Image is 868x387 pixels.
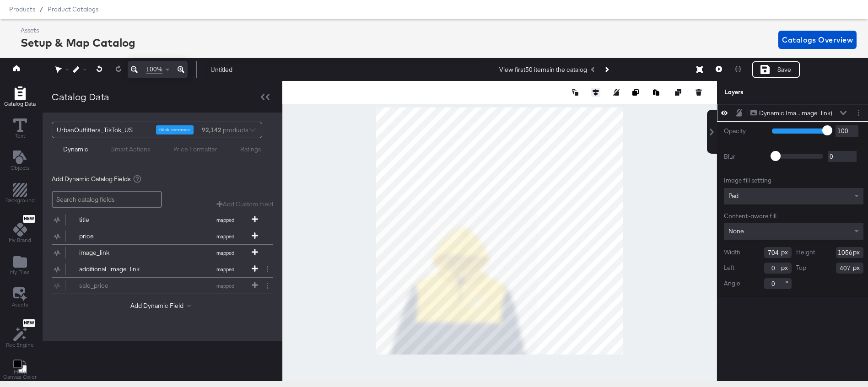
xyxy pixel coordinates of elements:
span: mapped [200,217,250,223]
div: Smart Actions [111,145,151,154]
div: Catalog Data [52,90,109,103]
button: pricemapped [52,228,262,244]
button: image_linkmapped [52,245,262,261]
button: Layer Options [854,108,863,118]
label: Top [796,263,806,272]
div: View first 50 items in the catalog [499,65,587,74]
label: Height [796,248,815,257]
div: Ratings [240,145,261,154]
div: tiktok_commerce [156,125,194,134]
span: Rec Engine [6,341,34,349]
button: Add Dynamic Field [130,301,194,310]
span: Pad [728,192,739,200]
button: additional_image_linkmapped [52,261,262,277]
div: image_link [79,248,146,257]
span: My Files [10,269,30,276]
button: titlemapped [52,212,262,228]
div: pricemapped [52,228,273,244]
button: Paste image [653,88,662,97]
span: mapped [200,250,250,256]
button: NewMy Brand [3,213,37,247]
div: Image fill setting [724,176,863,185]
span: Products [9,5,35,13]
label: Width [724,248,740,257]
span: / [35,5,48,13]
span: Catalog Data [4,100,36,107]
div: sale_pricemapped [52,278,273,294]
div: title [79,215,146,224]
strong: 92,142 [200,122,223,138]
input: Search catalog fields [52,191,162,209]
div: Assets [21,26,135,35]
a: Help [14,368,27,376]
span: Catalogs Overview [782,33,853,46]
div: Dynamic [63,145,88,154]
button: Add Files [5,253,35,279]
button: Add Text [5,149,35,175]
span: Canvas Color [3,373,37,381]
button: NewRec Engine [0,317,39,351]
span: New [23,320,35,326]
span: None [728,227,744,235]
div: UrbanOutfitters_TikTok_US [57,122,149,138]
a: Product Catalogs [48,5,98,13]
button: Catalogs Overview [778,31,857,49]
div: titlemapped [52,212,273,228]
div: price [79,232,146,241]
span: Objects [11,164,30,172]
div: additional_image_link [79,265,146,274]
svg: Paste image [653,89,659,96]
span: Text [15,132,25,140]
div: Price Formatter [173,145,217,154]
span: 100% [146,65,162,74]
span: My Brand [9,236,31,244]
svg: Copy image [632,89,639,96]
div: Dynamic Ima...image_link) [759,109,832,118]
div: Setup & Map Catalog [21,35,135,50]
label: Angle [724,279,740,288]
div: Save [777,65,791,74]
div: Layers [724,88,818,97]
button: Copy image [632,88,642,97]
span: mapped [200,233,250,240]
div: products [200,122,228,138]
div: additional_image_linkmapped [52,261,273,277]
button: Help [7,364,33,381]
button: Add Custom Field [216,200,273,209]
button: Assets [6,285,34,311]
label: Opacity [724,127,765,135]
span: Background [5,197,35,204]
div: image_linkmapped [52,245,273,261]
label: Left [724,263,734,272]
span: Assets [12,301,28,308]
span: Add Dynamic Catalog Fields [52,175,131,183]
button: Next Product [600,61,613,78]
button: Text [8,117,32,143]
span: mapped [200,266,250,273]
button: Save [752,61,800,78]
span: New [23,216,35,222]
label: Blur [724,152,765,161]
button: Dynamic Ima...image_link) [750,108,833,118]
div: Content-aware fill [724,212,863,220]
